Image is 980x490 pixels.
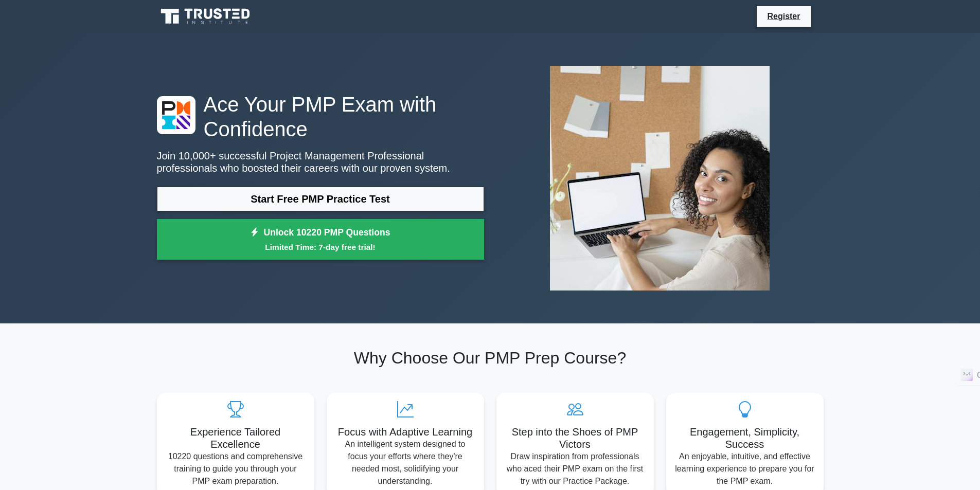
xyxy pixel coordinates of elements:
[505,426,646,450] h5: Step into the Shoes of PMP Victors
[165,426,306,450] h5: Experience Tailored Excellence
[335,426,476,438] h5: Focus with Adaptive Learning
[335,438,476,487] p: An intelligent system designed to focus your efforts where they're needed most, solidifying your ...
[157,348,824,368] h2: Why Choose Our PMP Prep Course?
[674,426,815,450] h5: Engagement, Simplicity, Success
[157,150,484,174] p: Join 10,000+ successful Project Management Professional professionals who boosted their careers w...
[505,450,646,487] p: Draw inspiration from professionals who aced their PMP exam on the first try with our Practice Pa...
[157,92,484,141] h1: Ace Your PMP Exam with Confidence
[165,450,306,487] p: 10220 questions and comprehensive training to guide you through your PMP exam preparation.
[170,241,471,253] small: Limited Time: 7-day free trial!
[157,187,484,211] a: Start Free PMP Practice Test
[761,10,806,23] a: Register
[157,219,484,260] a: Unlock 10220 PMP QuestionsLimited Time: 7-day free trial!
[674,450,815,487] p: An enjoyable, intuitive, and effective learning experience to prepare you for the PMP exam.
